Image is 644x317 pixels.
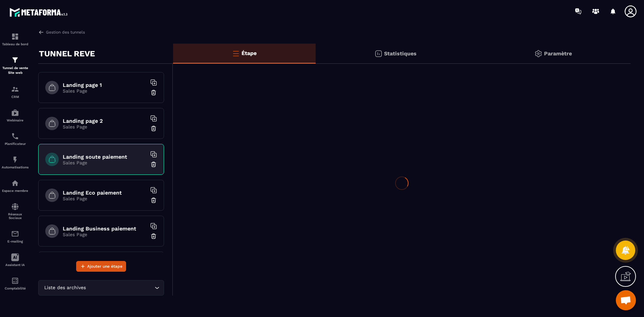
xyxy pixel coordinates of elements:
[2,198,29,225] a: social-networksocial-networkRéseaux Sociaux
[11,109,19,117] img: automations
[11,56,19,64] img: formation
[11,230,19,238] img: email
[63,190,147,196] h6: Landing Eco paiement
[2,174,29,198] a: automationsautomationsEspace membre
[38,280,164,296] div: Search for option
[2,272,29,295] a: accountantaccountantComptabilité
[11,85,19,93] img: formation
[63,232,147,237] p: Sales Page
[63,118,147,124] h6: Landing page 2
[534,50,542,58] img: setting-gr.5f69749f.svg
[374,50,382,58] img: stats.20deebd0.svg
[2,151,29,174] a: automationsautomationsAutomatisations
[2,263,29,267] p: Assistant IA
[2,95,29,99] p: CRM
[2,127,29,151] a: schedulerschedulerPlanificateur
[11,203,19,211] img: social-network
[2,28,29,51] a: formationformationTableau de bord
[2,80,29,104] a: formationformationCRM
[616,290,636,310] div: Ouvrir le chat
[11,132,19,140] img: scheduler
[87,263,122,270] span: Ajouter une étape
[11,179,19,187] img: automations
[384,50,417,57] p: Statistiques
[63,124,147,129] p: Sales Page
[11,277,19,285] img: accountant
[2,104,29,127] a: automationsautomationsWebinaire
[2,51,29,80] a: formationformationTunnel de vente Site web
[63,82,147,88] h6: Landing page 1
[2,142,29,146] p: Planificateur
[87,284,153,292] input: Search for option
[150,233,157,240] img: trash
[150,161,157,168] img: trash
[150,89,157,96] img: trash
[38,29,44,35] img: arrow
[43,284,87,292] span: Liste des archives
[38,29,85,35] a: Gestion des tunnels
[150,125,157,132] img: trash
[2,118,29,122] p: Webinaire
[11,33,19,41] img: formation
[76,261,126,272] button: Ajouter une étape
[63,225,147,232] h6: Landing Business paiement
[2,225,29,248] a: emailemailE-mailing
[544,50,572,57] p: Paramètre
[11,156,19,164] img: automations
[241,50,257,56] p: Étape
[2,212,29,220] p: Réseaux Sociaux
[2,248,29,272] a: Assistant IA
[2,165,29,169] p: Automatisations
[2,189,29,193] p: Espace membre
[150,197,157,204] img: trash
[232,49,240,57] img: bars-o.4a397970.svg
[63,88,147,94] p: Sales Page
[2,42,29,46] p: Tableau de bord
[2,286,29,290] p: Comptabilité
[39,47,95,60] p: TUNNEL REVE
[63,196,147,201] p: Sales Page
[2,240,29,243] p: E-mailing
[63,160,147,165] p: Sales Page
[2,66,29,75] p: Tunnel de vente Site web
[63,154,147,160] h6: Landing soute paiement
[9,6,70,18] img: logo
